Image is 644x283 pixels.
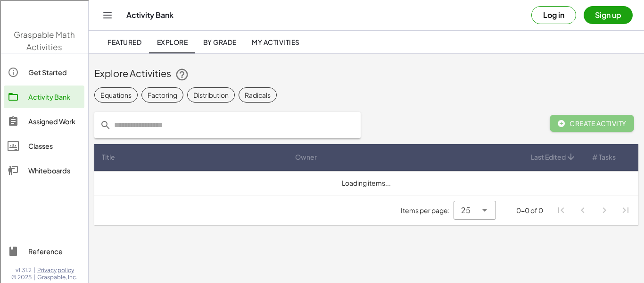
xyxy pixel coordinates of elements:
[584,6,633,24] button: Sign up
[252,38,300,46] span: My Activities
[203,38,236,46] span: By Grade
[107,38,141,46] span: Featured
[531,6,576,24] button: Log in
[157,38,188,46] span: Explore
[100,8,115,23] button: Toggle navigation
